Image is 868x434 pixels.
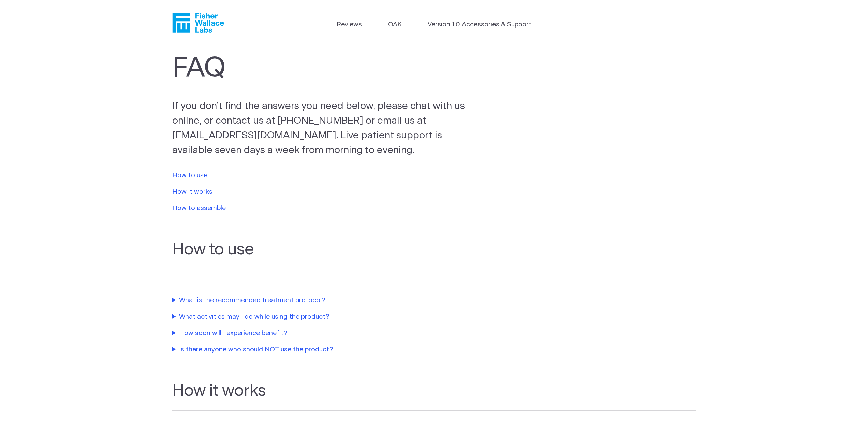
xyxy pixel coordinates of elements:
[337,20,362,30] a: Reviews
[172,312,483,322] summary: What activities may I do while using the product?
[172,53,467,85] h1: FAQ
[172,13,224,33] a: Fisher Wallace
[428,20,531,30] a: Version 1.0 Accessories & Support
[172,345,483,355] summary: Is there anyone who should NOT use the product?
[172,99,470,158] p: If you don’t find the answers you need below, please chat with us online, or contact us at [PHONE...
[172,296,483,306] summary: What is the recommended treatment protocol?
[172,328,483,338] summary: How soon will I experience benefit?
[172,205,226,211] a: How to assemble
[388,20,402,30] a: OAK
[172,381,696,411] h2: How it works
[172,188,212,195] a: How it works
[172,172,207,179] a: How to use
[172,240,696,269] h2: How to use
